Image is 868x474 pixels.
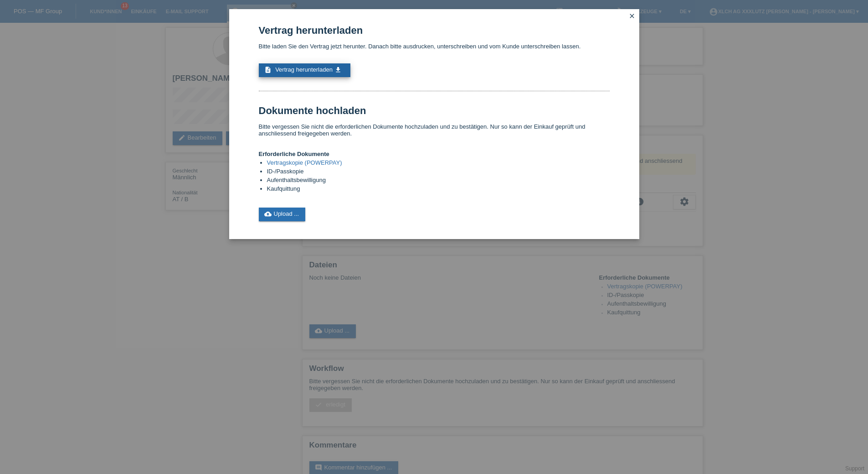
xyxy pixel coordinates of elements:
a: close [626,11,638,22]
h1: Vertrag herunterladen [259,25,610,36]
a: cloud_uploadUpload ... [259,208,306,221]
p: Bitte vergessen Sie nicht die erforderlichen Dokumente hochzuladen und zu bestätigen. Nur so kann... [259,123,610,137]
li: Kaufquittung [267,185,610,194]
span: Vertrag herunterladen [275,66,333,73]
li: Aufenthaltsbewilligung [267,177,610,185]
i: close [628,12,636,20]
h4: Erforderliche Dokumente [259,151,610,157]
a: description Vertrag herunterladen get_app [259,63,350,77]
i: description [264,66,272,73]
i: cloud_upload [264,210,272,218]
li: ID-/Passkopie [267,168,610,177]
p: Bitte laden Sie den Vertrag jetzt herunter. Danach bitte ausdrucken, unterschreiben und vom Kunde... [259,43,610,50]
a: Vertragskopie (POWERPAY) [267,159,342,166]
i: get_app [334,66,342,73]
h1: Dokumente hochladen [259,105,610,116]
